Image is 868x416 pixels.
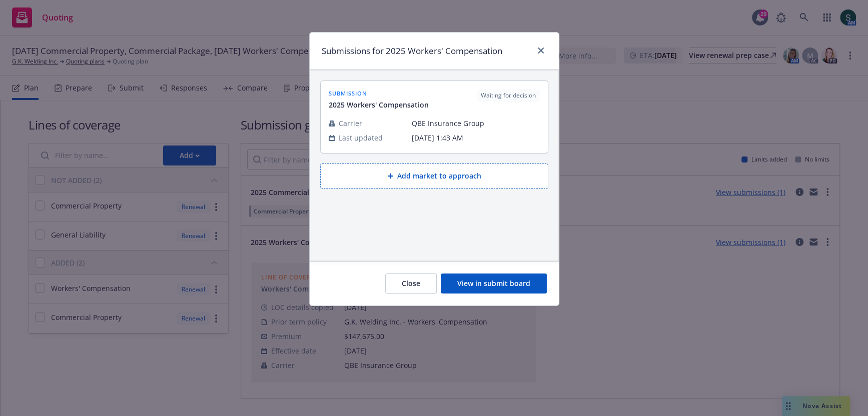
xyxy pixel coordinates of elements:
[441,273,547,293] button: View in submit board
[339,132,383,143] span: Last updated
[412,132,540,143] span: [DATE] 1:43 AM
[481,91,536,100] span: Waiting for decision
[339,118,362,128] span: Carrier
[320,163,548,188] button: Add market to approach
[535,44,547,56] a: close
[385,273,437,293] button: Close
[322,44,502,57] h1: Submissions for 2025 Workers' Compensation
[412,118,540,128] span: QBE Insurance Group
[329,89,429,97] span: submission
[329,99,429,110] span: 2025 Workers' Compensation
